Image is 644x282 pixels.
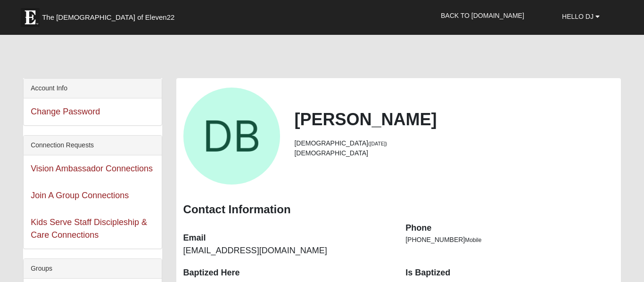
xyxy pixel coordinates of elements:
[31,164,153,173] a: Vision Ambassador Connections
[31,191,129,200] a: Join A Group Connections
[16,3,205,27] a: The [DEMOGRAPHIC_DATA] of Eleven22
[294,138,613,148] li: [DEMOGRAPHIC_DATA]
[24,79,161,98] div: Account Info
[183,245,392,257] dd: [EMAIL_ADDRESS][DOMAIN_NAME]
[24,136,161,155] div: Connection Requests
[294,148,613,158] li: [DEMOGRAPHIC_DATA]
[294,109,613,129] h2: [PERSON_NAME]
[183,232,392,244] dt: Email
[183,203,614,217] h3: Contact Information
[31,107,100,116] a: Change Password
[31,218,147,240] a: Kids Serve Staff Discipleship & Care Connections
[405,235,614,245] li: [PHONE_NUMBER]
[465,237,481,243] span: Mobile
[183,267,392,279] dt: Baptized Here
[42,13,174,22] span: The [DEMOGRAPHIC_DATA] of Eleven22
[183,88,281,185] a: View Fullsize Photo
[555,5,607,28] a: Hello DJ
[24,259,161,279] div: Groups
[21,8,40,27] img: Eleven22 logo
[562,13,594,20] span: Hello DJ
[368,141,387,146] small: ([DATE])
[405,222,614,234] dt: Phone
[405,267,614,279] dt: Is Baptized
[434,4,531,27] a: Back to [DOMAIN_NAME]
